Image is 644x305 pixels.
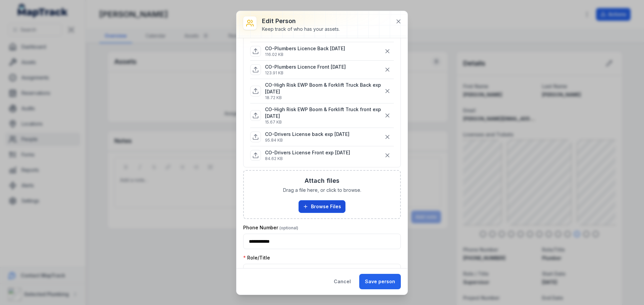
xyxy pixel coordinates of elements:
[265,82,381,95] p: CO-High Risk EWP Boom & Forklift Truck Back exp [DATE]
[265,131,350,138] p: CO-Drivers License back exp [DATE]
[243,224,298,231] label: Phone Number
[359,274,401,289] button: Save person
[265,120,381,125] p: 15.67 KB
[262,16,340,26] h3: Edit person
[265,95,381,100] p: 18.72 KB
[243,264,401,279] button: Plumber
[265,45,345,52] p: CO-Plumbers Licence Back [DATE]
[265,149,350,156] p: CO-Drivers License Front exp [DATE]
[283,187,361,194] span: Drag a file here, or click to browse.
[265,52,345,57] p: 116.02 KB
[328,274,357,289] button: Cancel
[262,26,340,32] div: Keep track of who has your assets.
[265,64,346,70] p: CO-Plumbers Licence Front [DATE]
[265,156,350,161] p: 84.62 KB
[265,70,346,76] p: 123.91 KB
[265,106,381,120] p: CO-High Risk EWP Boom & Forklift Truck front exp [DATE]
[305,176,339,185] h3: Attach files
[265,138,350,143] p: 95.84 KB
[243,254,270,261] label: Role/Title
[299,200,345,213] button: Browse Files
